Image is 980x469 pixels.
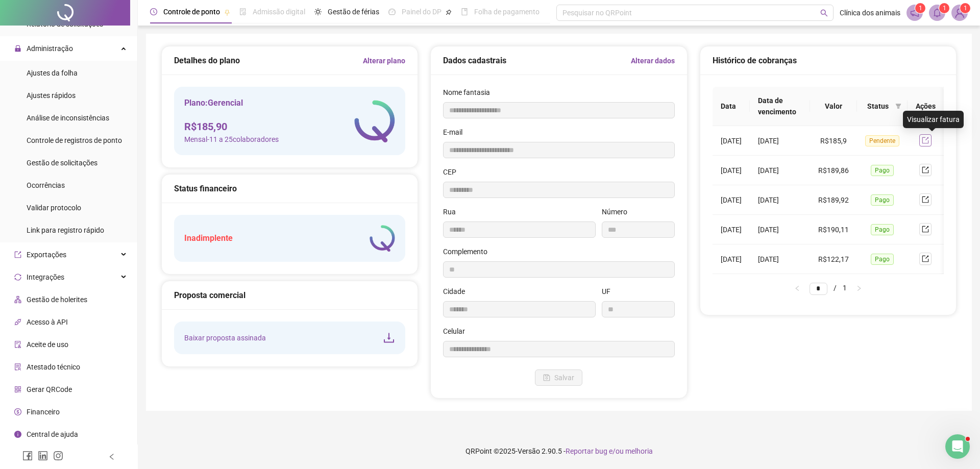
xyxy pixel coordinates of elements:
h4: R$ 185,90 [184,119,279,134]
span: Financeiro [27,408,60,416]
span: Status [865,101,891,112]
span: qrcode [14,386,21,393]
span: Aceite de uso [27,340,68,349]
span: Painel do DP [402,8,442,16]
td: [DATE] [713,126,750,156]
td: [DATE] [750,244,810,274]
img: logo-atual-colorida-simples.ef1a4d5a9bda94f4ab63.png [354,100,395,142]
td: [DATE] [750,156,810,185]
span: bell [933,8,942,17]
span: sun [314,8,322,15]
footer: QRPoint © 2025 - 2.90.5 - [138,433,980,469]
td: R$122,17 [810,244,857,274]
li: Página anterior [789,282,805,294]
span: linkedin [38,451,48,461]
span: filter [895,103,901,109]
label: Cidade [443,286,472,297]
label: Complemento [443,246,494,257]
span: sync [14,274,21,281]
span: api [14,318,21,326]
div: Proposta comercial [174,289,405,302]
span: Ocorrências [27,181,65,189]
label: E-mail [443,127,469,138]
span: left [108,453,115,460]
h5: Inadimplente [184,232,233,244]
span: Análise de inconsistências [27,114,109,122]
span: export [922,196,929,203]
span: Pago [871,224,894,235]
span: Controle de registros de ponto [27,136,122,144]
span: export [922,255,929,262]
td: [DATE] [750,215,810,244]
button: right [851,282,867,294]
span: export [922,166,929,174]
img: 9420 [952,5,967,20]
h5: Detalhes do plano [174,55,240,67]
li: Próxima página [851,282,867,294]
label: Nome fantasia [443,87,497,98]
span: dollar [14,408,21,415]
span: clock-circle [150,8,157,15]
label: Número [602,206,634,217]
th: Data de vencimento [750,87,810,126]
span: Atestado técnico [27,363,80,371]
span: audit [14,341,21,348]
span: Clínica dos animais [840,7,900,18]
span: Administração [27,44,73,53]
button: Salvar [535,369,582,386]
span: right [856,285,862,291]
span: Reportar bug e/ou melhoria [566,447,653,455]
td: [DATE] [713,244,750,274]
span: notification [910,8,919,17]
span: Exportações [27,251,66,259]
span: solution [14,363,21,371]
sup: 1 [939,3,949,13]
span: 1 [919,5,922,12]
label: Rua [443,206,462,217]
div: Histórico de cobranças [713,54,944,67]
span: Pago [871,194,894,206]
span: export [922,137,929,144]
span: dashboard [388,8,396,15]
span: export [922,226,929,233]
td: R$189,86 [810,156,857,185]
span: Link para registro rápido [27,226,104,234]
span: Baixar proposta assinada [184,332,266,343]
span: pushpin [224,9,230,15]
td: [DATE] [713,156,750,185]
span: lock [14,45,21,52]
td: R$190,11 [810,215,857,244]
span: Controle de ponto [163,8,220,16]
li: 1/1 [810,282,847,294]
label: Celular [443,326,472,337]
th: Ações [908,87,944,126]
span: Central de ajuda [27,430,78,438]
span: search [820,9,828,17]
td: [DATE] [713,215,750,244]
span: filter [893,98,903,114]
span: export [14,251,21,258]
span: Ajustes rápidos [27,91,76,100]
span: pushpin [446,9,452,15]
span: download [383,332,395,344]
sup: 1 [915,3,925,13]
label: UF [602,286,617,297]
span: 1 [943,5,946,12]
span: Validar protocolo [27,204,81,212]
iframe: Intercom live chat [945,434,970,459]
td: R$189,92 [810,185,857,215]
label: CEP [443,166,463,178]
td: [DATE] [750,185,810,215]
span: Gestão de holerites [27,295,87,304]
span: info-circle [14,431,21,438]
span: instagram [53,451,63,461]
span: apartment [14,296,21,303]
span: Ajustes da folha [27,69,78,77]
span: Gestão de férias [328,8,379,16]
th: Valor [810,87,857,126]
span: Versão [518,447,540,455]
td: [DATE] [750,126,810,156]
a: Alterar plano [363,55,405,66]
span: Admissão digital [253,8,305,16]
th: Data [713,87,750,126]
